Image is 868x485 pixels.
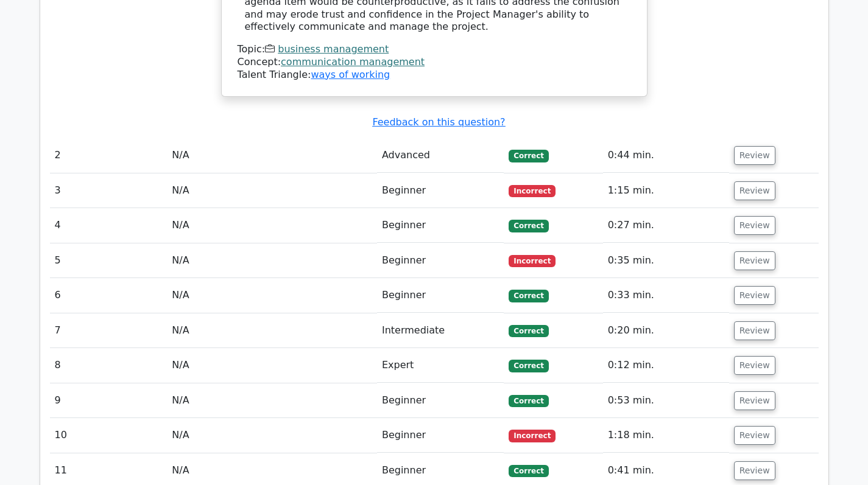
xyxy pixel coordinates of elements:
[603,348,729,383] td: 0:12 min.
[167,208,377,243] td: N/A
[509,290,548,302] span: Correct
[167,418,377,453] td: N/A
[734,461,775,480] button: Review
[167,313,377,348] td: N/A
[603,208,729,243] td: 0:27 min.
[238,43,631,56] div: Topic:
[603,173,729,208] td: 1:15 min.
[50,348,168,383] td: 8
[734,391,775,410] button: Review
[509,360,548,372] span: Correct
[238,43,631,81] div: Talent Triangle:
[509,465,548,477] span: Correct
[372,116,505,128] a: Feedback on this question?
[509,185,556,197] span: Incorrect
[734,426,775,445] button: Review
[167,278,377,313] td: N/A
[509,220,548,232] span: Correct
[734,216,775,235] button: Review
[377,383,504,418] td: Beginner
[509,150,548,162] span: Correct
[377,313,504,348] td: Intermediate
[278,43,389,55] a: business management
[50,173,168,208] td: 3
[734,251,775,270] button: Review
[167,138,377,173] td: N/A
[509,255,556,267] span: Incorrect
[50,208,168,243] td: 4
[311,69,390,80] a: ways of working
[167,348,377,383] td: N/A
[509,325,548,337] span: Correct
[377,173,504,208] td: Beginner
[238,56,631,69] div: Concept:
[50,383,168,418] td: 9
[377,243,504,278] td: Beginner
[734,321,775,340] button: Review
[603,383,729,418] td: 0:53 min.
[377,278,504,313] td: Beginner
[377,418,504,453] td: Beginner
[734,356,775,375] button: Review
[167,383,377,418] td: N/A
[377,138,504,173] td: Advanced
[50,138,168,173] td: 2
[377,348,504,383] td: Expert
[734,146,775,165] button: Review
[603,418,729,453] td: 1:18 min.
[281,56,425,68] a: communication management
[50,278,168,313] td: 6
[509,395,548,407] span: Correct
[603,278,729,313] td: 0:33 min.
[50,313,168,348] td: 7
[50,243,168,278] td: 5
[603,243,729,278] td: 0:35 min.
[509,430,556,442] span: Incorrect
[167,243,377,278] td: N/A
[734,181,775,200] button: Review
[50,418,168,453] td: 10
[603,138,729,173] td: 0:44 min.
[734,286,775,305] button: Review
[377,208,504,243] td: Beginner
[167,173,377,208] td: N/A
[603,313,729,348] td: 0:20 min.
